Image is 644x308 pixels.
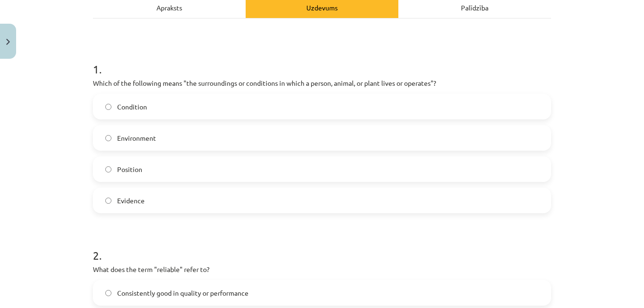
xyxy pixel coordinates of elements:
[105,135,111,141] input: Environment
[105,166,111,172] input: Position
[105,198,111,204] input: Evidence
[93,78,551,88] p: Which of the following means "the surroundings or conditions in which a person, animal, or plant ...
[117,133,156,143] span: Environment
[105,290,111,296] input: Consistently good in quality or performance
[105,104,111,110] input: Condition
[93,232,551,262] h1: 2 .
[117,196,145,206] span: Evidence
[117,288,248,298] span: Consistently good in quality or performance
[6,39,10,45] img: icon-close-lesson-0947bae3869378f0d4975bcd49f059093ad1ed9edebbc8119c70593378902aed.svg
[93,264,551,274] p: What does the term "reliable" refer to?
[117,164,142,174] span: Position
[93,46,551,75] h1: 1 .
[117,102,147,112] span: Condition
